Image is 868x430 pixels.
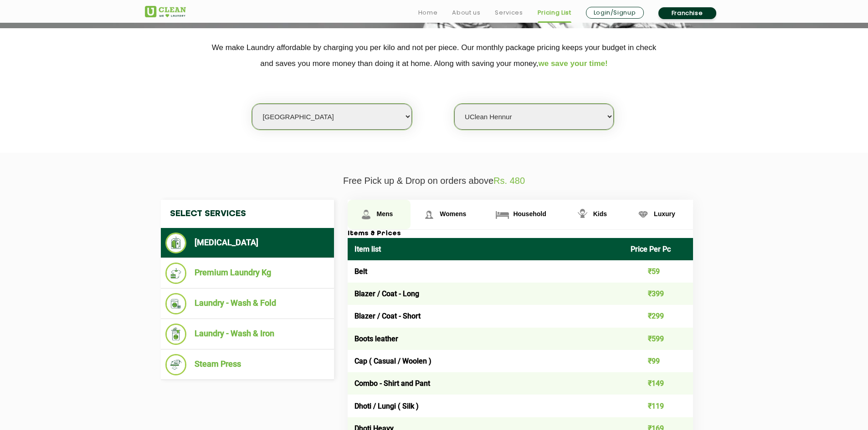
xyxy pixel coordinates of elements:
img: Laundry - Wash & Iron [165,324,187,345]
td: ₹59 [624,260,693,283]
img: Mens [358,207,374,223]
img: Premium Laundry Kg [165,263,187,284]
a: About us [452,7,480,18]
span: Womens [440,210,466,218]
td: Dhoti / Lungi ( Silk ) [348,395,624,417]
span: Mens [377,210,393,218]
span: Rs. 480 [493,176,525,186]
td: Blazer / Coat - Long [348,283,624,305]
li: Laundry - Wash & Iron [165,324,329,345]
span: Kids [593,210,607,218]
td: ₹119 [624,395,693,417]
img: Laundry - Wash & Fold [165,293,187,314]
td: Combo - Shirt and Pant [348,372,624,395]
li: Premium Laundry Kg [165,263,329,284]
a: Franchise [658,7,716,19]
td: ₹599 [624,328,693,350]
li: [MEDICAL_DATA] [165,233,329,253]
span: Luxury [654,210,675,218]
th: Item list [348,238,624,260]
h3: Items & Prices [348,230,693,238]
span: we save your time! [539,59,608,68]
p: We make Laundry affordable by charging you per kilo and not per piece. Our monthly package pricin... [145,40,724,71]
td: ₹299 [624,305,693,327]
img: Luxury [635,207,651,223]
th: Price Per Pc [624,238,693,260]
li: Steam Press [165,354,329,375]
td: Boots leather [348,328,624,350]
td: Belt [348,260,624,283]
td: ₹399 [624,283,693,305]
img: Steam Press [165,354,187,375]
td: Blazer / Coat - Short [348,305,624,327]
a: Home [418,7,438,18]
td: ₹99 [624,350,693,372]
p: Free Pick up & Drop on orders above [145,176,724,186]
img: Household [494,207,510,223]
h4: Select Services [161,200,334,228]
td: Cap ( Casual / Woolen ) [348,350,624,372]
a: Services [495,7,523,18]
img: Kids [575,207,591,223]
img: UClean Laundry and Dry Cleaning [145,6,186,17]
li: Laundry - Wash & Fold [165,293,329,314]
img: Womens [421,207,437,223]
a: Pricing List [538,7,571,18]
span: Household [513,210,546,218]
a: Login/Signup [586,7,644,19]
img: Dry Cleaning [165,233,187,253]
td: ₹149 [624,372,693,395]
